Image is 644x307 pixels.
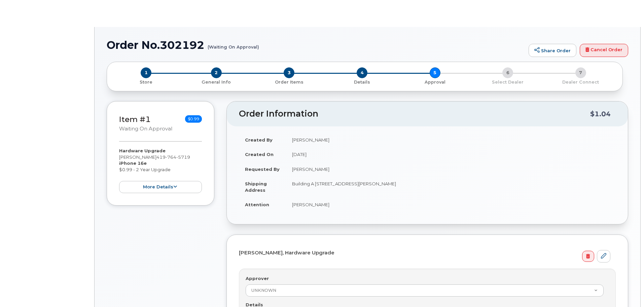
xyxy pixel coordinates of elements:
p: Order Items [255,79,323,85]
h1: Order No.302192 [107,39,525,51]
td: Building A [STREET_ADDRESS][PERSON_NAME] [286,176,616,197]
a: 1 Store [112,78,180,85]
strong: Shipping Address [245,181,267,193]
strong: Hardware Upgrade [119,148,166,153]
small: Waiting On Approval [119,126,172,132]
div: [PERSON_NAME] $0.99 - 2 Year Upgrade [119,148,202,193]
td: [PERSON_NAME] [286,162,616,177]
strong: Created By [245,137,273,143]
a: Cancel Order [580,44,628,57]
td: [DATE] [286,147,616,162]
h2: Order Information [239,109,590,119]
button: more details [119,181,202,193]
span: 1 [141,67,151,78]
span: 764 [166,154,176,160]
label: Approver [246,275,269,282]
span: 4 [357,67,367,78]
h4: [PERSON_NAME], Hardware Upgrade [239,250,610,256]
p: Details [328,79,396,85]
a: Share Order [529,44,576,57]
p: General Info [183,79,250,85]
a: 3 Order Items [253,78,326,85]
small: (Waiting On Approval) [208,39,259,50]
a: 4 Details [326,78,399,85]
span: 3 [284,67,294,78]
a: 2 General Info [180,78,253,85]
td: [PERSON_NAME] [286,197,616,212]
a: Item #1 [119,115,151,124]
strong: Created On [245,152,274,157]
span: $0.99 [185,115,202,123]
strong: iPhone 16e [119,160,147,166]
span: 5719 [176,154,190,160]
div: $1.04 [590,108,611,120]
span: 2 [211,67,222,78]
strong: Requested By [245,166,280,172]
span: 419 [156,154,190,160]
td: [PERSON_NAME] [286,132,616,147]
strong: Attention [245,202,269,207]
p: Store [115,79,177,85]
